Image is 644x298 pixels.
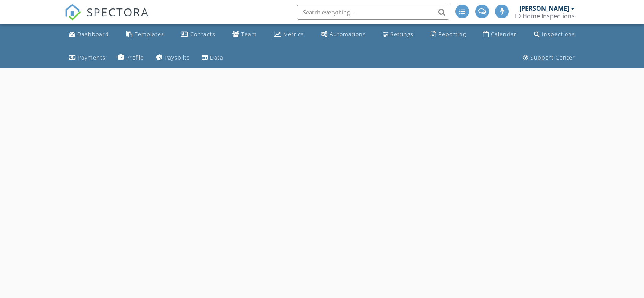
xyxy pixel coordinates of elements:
[519,5,569,12] div: [PERSON_NAME]
[520,51,578,65] a: Support Center
[66,27,112,42] a: Dashboard
[64,10,149,26] a: SPECTORA
[178,27,218,42] a: Contacts
[531,27,578,42] a: Inspections
[318,27,369,42] a: Automations (Advanced)
[190,31,215,38] div: Contacts
[515,12,575,20] div: ID Home Inspections
[271,27,307,42] a: Metrics
[330,31,366,38] div: Automations
[123,27,167,42] a: Templates
[78,54,106,61] div: Payments
[491,31,517,38] div: Calendar
[428,27,469,42] a: Reporting
[391,31,413,38] div: Settings
[229,27,260,42] a: Team
[135,31,164,38] div: Templates
[77,31,109,38] div: Dashboard
[297,5,449,20] input: Search everything...
[87,4,149,20] span: SPECTORA
[165,54,190,61] div: Paysplits
[199,51,226,65] a: Data
[380,27,417,42] a: Settings
[210,54,223,61] div: Data
[66,51,109,65] a: Payments
[542,31,575,38] div: Inspections
[438,31,466,38] div: Reporting
[153,51,193,65] a: Paysplits
[126,54,144,61] div: Profile
[283,31,304,38] div: Metrics
[64,4,81,21] img: The Best Home Inspection Software - Spectora
[115,51,147,65] a: Company Profile
[530,54,575,61] div: Support Center
[241,31,257,38] div: Team
[480,27,520,42] a: Calendar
